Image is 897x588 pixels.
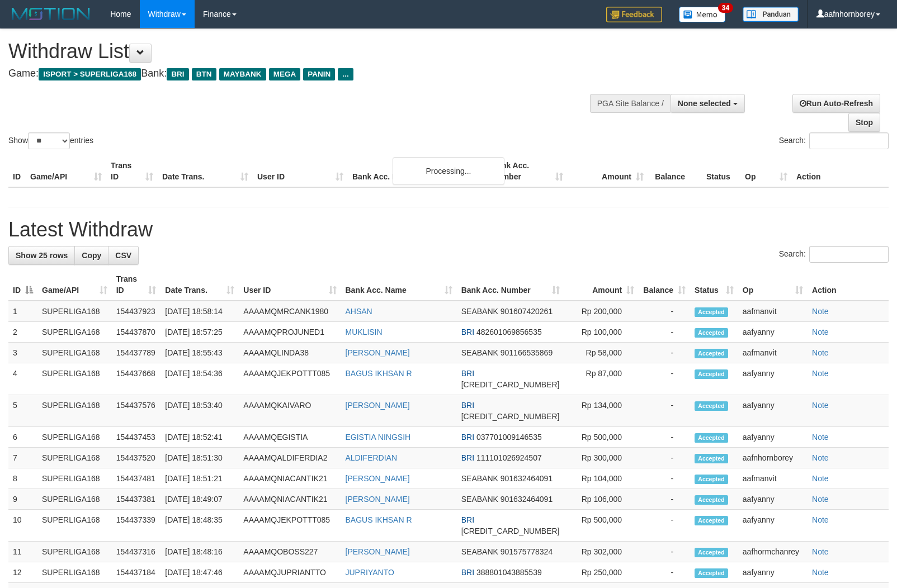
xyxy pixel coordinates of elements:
button: None selected [671,94,745,113]
td: SUPERLIGA168 [37,322,112,343]
a: Note [812,369,829,378]
td: 8 [8,468,37,489]
td: Rp 500,000 [564,427,639,448]
td: - [639,489,690,510]
img: Button%20Memo.svg [679,7,726,22]
td: AAAAMQLINDA38 [239,343,341,363]
span: Accepted [695,516,728,525]
td: AAAAMQKAIVARO [239,395,341,427]
span: BTN [192,68,216,80]
span: Copy [82,251,101,260]
img: Feedback.jpg [606,7,662,22]
th: ID [8,155,26,187]
a: MUKLISIN [346,328,383,336]
span: Show 25 rows [16,251,68,260]
td: SUPERLIGA168 [37,468,112,489]
a: Note [812,348,829,357]
a: Show 25 rows [8,246,75,265]
div: PGA Site Balance / [590,94,671,113]
td: Rp 134,000 [564,395,639,427]
td: SUPERLIGA168 [37,301,112,322]
td: AAAAMQNIACANTIK21 [239,489,341,510]
td: Rp 87,000 [564,363,639,395]
td: aafyanny [738,427,808,448]
span: BRI [461,369,474,378]
td: SUPERLIGA168 [37,395,112,427]
span: ... [338,68,353,80]
a: Note [812,453,829,462]
span: Accepted [695,454,728,463]
td: AAAAMQJEKPOTTT085 [239,510,341,542]
a: Run Auto-Refresh [792,94,880,113]
td: AAAAMQNIACANTIK21 [239,468,341,489]
td: 10 [8,510,37,542]
td: - [639,343,690,363]
td: - [639,301,690,322]
td: 2 [8,322,37,343]
span: MAYBANK [219,68,266,80]
span: SEABANK [461,348,498,357]
td: [DATE] 18:48:16 [160,542,239,562]
a: AHSAN [346,307,372,316]
td: AAAAMQEGISTIA [239,427,341,448]
span: Copy 482601069856535 to clipboard [476,328,542,336]
input: Search: [809,246,889,263]
td: [DATE] 18:49:07 [160,489,239,510]
td: AAAAMQMRCANK1980 [239,301,341,322]
td: aafyanny [738,395,808,427]
td: AAAAMQJUPRIANTTO [239,562,341,583]
a: BAGUS IKHSAN R [346,515,412,524]
span: Accepted [695,568,728,578]
td: 3 [8,343,37,363]
a: [PERSON_NAME] [346,495,410,504]
td: - [639,562,690,583]
td: 154437870 [112,322,161,343]
th: Bank Acc. Name [348,155,487,187]
td: 154437184 [112,562,161,583]
span: ISPORT > SUPERLIGA168 [39,68,141,80]
a: [PERSON_NAME] [346,348,410,357]
img: panduan.png [743,7,799,22]
span: Copy 111101026924507 to clipboard [476,453,542,462]
td: Rp 104,000 [564,468,639,489]
span: Copy 901166535869 to clipboard [501,348,553,357]
a: CSV [108,246,139,265]
td: AAAAMQOBOSS227 [239,542,341,562]
span: SEABANK [461,495,498,504]
h1: Latest Withdraw [8,219,889,241]
span: BRI [167,68,188,80]
td: 154437381 [112,489,161,510]
th: Game/API [26,155,106,187]
span: Accepted [695,369,728,379]
th: Action [792,155,889,187]
td: SUPERLIGA168 [37,363,112,395]
a: Note [812,474,829,483]
img: MOTION_logo.png [8,6,93,22]
td: [DATE] 18:57:25 [160,322,239,343]
span: PANIN [303,68,335,80]
td: SUPERLIGA168 [37,510,112,542]
span: BRI [461,453,474,462]
span: Copy 388801043885539 to clipboard [476,568,542,577]
a: [PERSON_NAME] [346,474,410,483]
td: aafnhornborey [738,448,808,468]
td: aafyanny [738,363,808,395]
td: 12 [8,562,37,583]
th: Status: activate to sort column ascending [690,269,738,301]
h1: Withdraw List [8,40,587,63]
td: aafhormchanrey [738,542,808,562]
td: aafmanvit [738,468,808,489]
th: Trans ID: activate to sort column ascending [112,269,161,301]
td: [DATE] 18:48:35 [160,510,239,542]
td: Rp 302,000 [564,542,639,562]
span: None selected [678,99,731,108]
td: SUPERLIGA168 [37,427,112,448]
th: Status [702,155,740,187]
a: Note [812,495,829,504]
span: Copy 901632464091 to clipboard [501,474,553,483]
td: [DATE] 18:54:36 [160,363,239,395]
td: 154437339 [112,510,161,542]
th: Amount [568,155,648,187]
span: Copy 636501007346538 to clipboard [461,527,560,535]
td: SUPERLIGA168 [37,542,112,562]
